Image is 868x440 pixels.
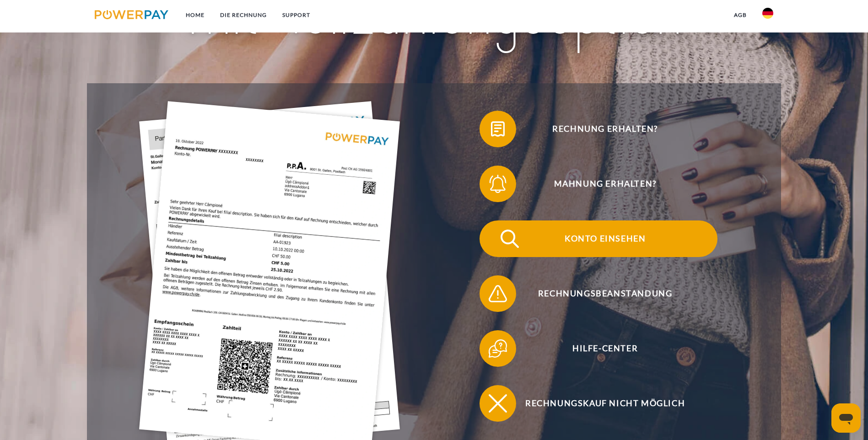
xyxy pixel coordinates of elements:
[486,392,509,415] img: qb_close.svg
[275,7,318,23] a: SUPPORT
[726,7,755,23] a: agb
[480,275,717,312] button: Rechnungsbeanstandung
[480,385,717,422] button: Rechnungskauf nicht möglich
[493,385,717,422] span: Rechnungskauf nicht möglich
[493,166,717,202] span: Mahnung erhalten?
[831,403,861,433] iframe: Schaltfläche zum Öffnen des Messaging-Fensters
[212,7,275,23] a: DIE RECHNUNG
[486,172,509,195] img: qb_bell.svg
[480,111,717,147] button: Rechnung erhalten?
[486,118,509,140] img: qb_bill.svg
[480,220,717,257] button: Konto einsehen
[178,7,212,23] a: Home
[493,275,717,312] span: Rechnungsbeanstandung
[95,10,168,19] img: logo-powerpay.svg
[486,337,509,360] img: qb_help.svg
[493,111,717,147] span: Rechnung erhalten?
[493,330,717,367] span: Hilfe-Center
[480,330,717,367] button: Hilfe-Center
[480,166,717,202] button: Mahnung erhalten?
[493,220,717,257] span: Konto einsehen
[498,227,521,250] img: qb_search.svg
[762,8,773,19] img: de
[486,282,509,305] img: qb_warning.svg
